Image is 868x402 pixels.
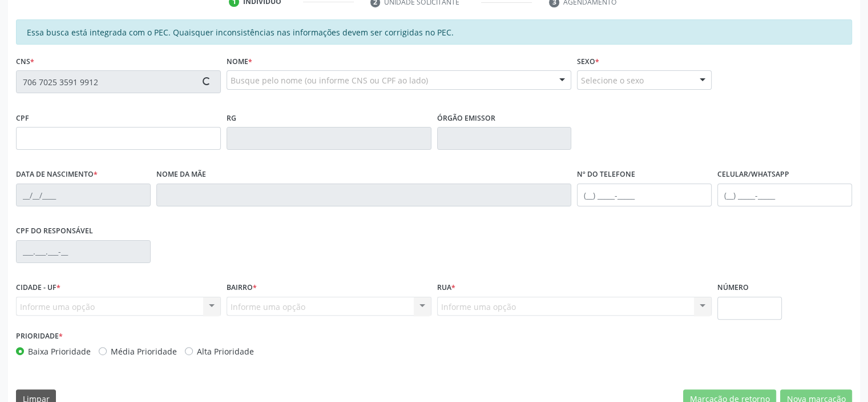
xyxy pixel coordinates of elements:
[16,53,34,70] label: CNS
[577,184,712,206] input: (__) _____-_____
[16,222,93,240] label: CPF do responsável
[717,279,749,297] label: Número
[581,74,644,86] span: Selecione o sexo
[16,279,60,297] label: Cidade - UF
[437,279,455,297] label: Rua
[577,53,599,70] label: Sexo
[227,53,252,70] label: Nome
[227,109,236,127] label: RG
[16,19,852,45] div: Essa busca está integrada com o PEC. Quaisquer inconsistências nas informações devem ser corrigid...
[227,279,257,297] label: Bairro
[437,109,495,127] label: Órgão emissor
[28,345,91,357] label: Baixa Prioridade
[577,166,635,184] label: Nº do Telefone
[717,166,789,184] label: Celular/WhatsApp
[231,74,428,86] span: Busque pelo nome (ou informe CNS ou CPF ao lado)
[111,345,177,357] label: Média Prioridade
[156,166,206,184] label: Nome da mãe
[16,166,98,184] label: Data de nascimento
[16,328,63,345] label: Prioridade
[16,109,29,127] label: CPF
[717,184,852,206] input: (__) _____-_____
[16,184,151,206] input: __/__/____
[197,345,254,357] label: Alta Prioridade
[16,240,151,263] input: ___.___.___-__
